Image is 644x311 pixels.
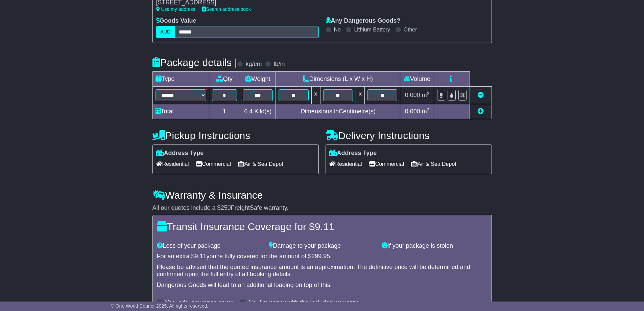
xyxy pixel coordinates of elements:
[315,221,334,232] span: 9.11
[157,264,487,278] div: Please be advised that the quoted insurance amount is an approximation. The definitive price will...
[152,57,237,68] h4: Package details |
[209,72,240,87] td: Qty
[240,72,276,87] td: Weight
[329,150,377,157] label: Address Type
[196,159,231,169] span: Commercial
[326,130,492,141] h4: Delivery Instructions
[369,159,404,169] span: Commercial
[478,92,484,98] a: Remove this item
[427,107,430,112] sup: 3
[202,6,251,12] a: Search address book
[405,92,420,98] span: 0.000
[356,87,365,104] td: x
[156,17,196,25] label: Goods Value
[266,242,378,250] div: Damage to your package
[248,299,358,307] label: No, I'm happy with the included warranty
[329,159,362,169] span: Residential
[427,91,430,96] sup: 3
[478,108,484,115] a: Add new item
[378,242,491,250] div: If your package is stolen
[273,61,285,68] label: lb/in
[165,299,233,307] label: Yes, add insurance cover
[152,130,319,141] h4: Pickup Instructions
[276,72,400,87] td: Dimensions (L x W x H)
[404,26,417,33] label: Other
[209,104,240,119] td: 1
[238,159,283,169] span: Air & Sea Depot
[156,159,189,169] span: Residential
[276,104,400,119] td: Dimensions in Centimetre(s)
[311,87,320,104] td: x
[157,253,487,260] div: For an extra $ you're fully covered for the amount of $ .
[311,253,330,260] span: 299.95
[152,72,209,87] td: Type
[195,253,207,260] span: 9.11
[422,108,430,115] span: m
[245,61,262,68] label: kg/cm
[411,159,456,169] span: Air & Sea Depot
[422,92,430,98] span: m
[157,282,487,289] div: Dangerous Goods will lead to an additional loading on top of this.
[156,150,204,157] label: Address Type
[152,104,209,119] td: Total
[244,108,253,115] span: 6.4
[156,6,195,12] a: Use my address
[400,72,434,87] td: Volume
[111,303,209,309] span: © One World Courier 2025. All rights reserved.
[334,26,341,33] label: No
[221,204,231,211] span: 250
[153,242,266,250] div: Loss of your package
[405,108,420,115] span: 0.000
[157,221,487,232] h4: Transit Insurance Coverage for $
[240,104,276,119] td: Kilo(s)
[156,26,175,38] label: AUD
[354,26,390,33] label: Lithium Battery
[326,17,401,25] label: Any Dangerous Goods?
[152,190,492,201] h4: Warranty & Insurance
[152,204,492,212] div: All our quotes include a $ FreightSafe warranty.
